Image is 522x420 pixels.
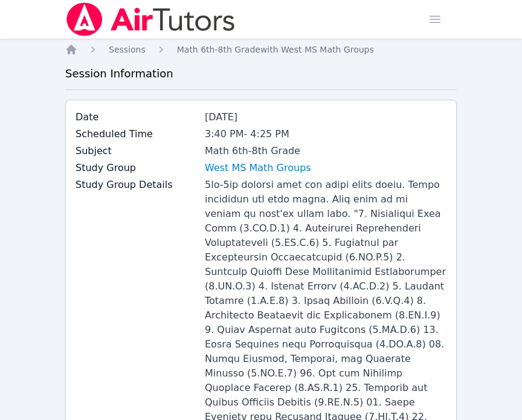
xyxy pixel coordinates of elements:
h3: Session Information [65,65,457,82]
label: Study Group [76,161,198,175]
nav: Breadcrumb [65,44,457,56]
label: Study Group Details [76,178,198,192]
div: Math 6th-8th Grade [205,144,446,158]
a: West MS Math Groups [205,161,311,175]
label: Date [76,110,198,124]
div: 3:40 PM - 4:25 PM [205,127,446,141]
a: Sessions [109,44,146,56]
a: Math 6th-8th Gradewith West MS Math Groups [177,44,374,56]
label: Subject [76,144,198,158]
div: [DATE] [205,110,446,124]
span: Math 6th-8th Grade with West MS Math Groups [177,45,374,54]
span: Sessions [109,45,146,54]
label: Scheduled Time [76,127,198,141]
img: Air Tutors [65,2,236,36]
